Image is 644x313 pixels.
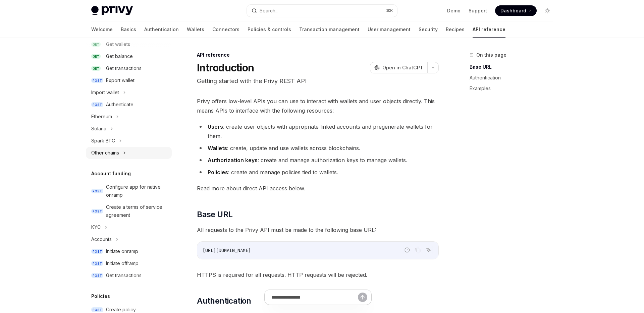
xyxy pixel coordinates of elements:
[91,261,103,266] span: POST
[197,184,439,193] span: Read more about direct API access below.
[370,62,427,73] button: Open in ChatGPT
[208,145,227,151] strong: Wallets
[197,155,439,165] li: : create and manage authorization keys to manage wallets.
[473,21,505,38] a: API reference
[91,249,103,254] span: POST
[197,209,232,220] span: Base URL
[106,52,133,60] div: Get balance
[91,78,103,83] span: POST
[248,21,291,38] a: Policies & controls
[414,246,422,254] button: Copy the contents from the code block
[86,62,172,74] a: GETGet transactions
[86,257,172,269] a: POSTInitiate offramp
[91,292,110,300] h5: Policies
[212,21,239,38] a: Connectors
[476,51,506,59] span: On this page
[203,247,251,253] span: [URL][DOMAIN_NAME]
[500,7,526,14] span: Dashboard
[106,183,168,199] div: Configure app for native onramp
[91,102,103,107] span: POST
[91,88,119,97] div: Import wallet
[91,235,112,243] div: Accounts
[495,5,537,16] a: Dashboard
[197,225,439,235] span: All requests to the Privy API must be made to the following base URL:
[368,21,411,38] a: User management
[91,189,103,194] span: POST
[91,307,103,312] span: POST
[197,97,439,115] span: Privy offers low-level APIs you can use to interact with wallets and user objects directly. This ...
[91,170,131,178] h5: Account funding
[86,99,172,111] a: POSTAuthenticate
[197,52,439,58] div: API reference
[197,168,439,177] li: : create and manage policies tied to wallets.
[403,246,412,254] button: Report incorrect code
[91,113,112,121] div: Ethereum
[106,203,168,219] div: Create a terms of service agreement
[187,21,204,38] a: Wallets
[86,74,172,86] a: POSTExport wallet
[197,270,439,279] span: HTTPS is required for all requests. HTTP requests will be rejected.
[446,21,465,38] a: Recipes
[358,293,367,302] button: Send message
[469,7,487,14] a: Support
[542,5,553,16] button: Toggle dark mode
[91,66,101,71] span: GET
[197,76,439,86] p: Getting started with the Privy REST API
[144,21,179,38] a: Authentication
[247,5,397,17] button: Search...⌘K
[106,64,142,72] div: Get transactions
[91,21,113,38] a: Welcome
[386,8,393,13] span: ⌘ K
[86,269,172,281] a: POSTGet transactions
[86,181,172,201] a: POSTConfigure app for native onramp
[91,137,115,145] div: Spark BTC
[299,21,360,38] a: Transaction management
[86,245,172,257] a: POSTInitiate onramp
[208,157,258,164] strong: Authorization keys
[106,247,138,255] div: Initiate onramp
[197,62,254,74] h1: Introduction
[91,209,103,214] span: POST
[470,62,558,72] a: Base URL
[470,72,558,83] a: Authentication
[91,149,119,157] div: Other chains
[260,7,278,15] div: Search...
[424,246,433,254] button: Ask AI
[86,201,172,221] a: POSTCreate a terms of service agreement
[208,169,228,176] strong: Policies
[91,6,133,15] img: light logo
[91,223,101,231] div: KYC
[91,54,101,59] span: GET
[447,7,461,14] a: Demo
[106,259,139,267] div: Initiate offramp
[197,143,439,153] li: : create, update and use wallets across blockchains.
[86,50,172,62] a: GETGet balance
[121,21,136,38] a: Basics
[106,271,142,279] div: Get transactions
[208,123,223,130] strong: Users
[106,101,133,109] div: Authenticate
[470,83,558,94] a: Examples
[382,64,423,71] span: Open in ChatGPT
[91,273,103,278] span: POST
[197,122,439,141] li: : create user objects with appropriate linked accounts and pregenerate wallets for them.
[419,21,438,38] a: Security
[106,76,135,84] div: Export wallet
[91,125,106,133] div: Solana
